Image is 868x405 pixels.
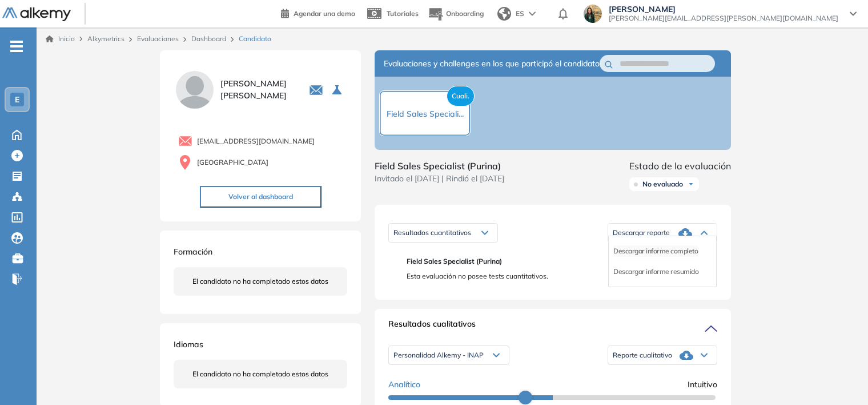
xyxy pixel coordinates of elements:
li: Descargar informe resumido [613,266,698,277]
span: Evaluaciones y challenges en los que participó el candidato [384,58,600,70]
img: PROFILE_MENU_LOGO_USER [174,69,216,111]
span: Onboarding [446,9,484,18]
button: Onboarding [428,2,484,26]
a: Dashboard [191,34,226,43]
span: Alkymetrics [87,34,124,43]
span: E [15,95,19,104]
span: Resultados cuantitativos [393,228,471,237]
span: Estado de la evaluación [629,159,731,173]
a: Evaluaciones [137,34,179,43]
span: [PERSON_NAME] [PERSON_NAME] [220,78,295,102]
span: El candidato no ha completado estos datos [192,276,328,287]
span: Invitado el [DATE] | Rindió el [DATE] [375,173,504,185]
i: - [10,45,23,47]
span: Descargar reporte [613,228,670,237]
span: Field Sales Specialist (Purina) [407,256,708,267]
span: Resultados cualitativos [388,318,476,336]
span: Tutoriales [387,9,419,18]
span: [GEOGRAPHIC_DATA] [197,157,268,168]
button: Volver al dashboard [200,186,322,208]
img: Logo [2,7,71,22]
span: Personalidad Alkemy - INAP [393,351,484,360]
li: Descargar informe completo [613,245,698,257]
span: Analítico [388,379,420,391]
span: Esta evaluación no posee tests cuantitativos. [407,271,708,281]
span: Field Sales Speciali... [387,109,464,119]
a: Agendar una demo [281,6,355,19]
span: No evaluado [642,180,683,189]
span: [PERSON_NAME][EMAIL_ADDRESS][PERSON_NAME][DOMAIN_NAME] [609,14,838,23]
span: Agendar una demo [294,9,355,18]
span: Candidato [239,34,271,44]
img: world [497,7,511,21]
img: Ícono de flecha [688,181,694,188]
span: Reporte cualitativo [613,351,672,360]
span: [PERSON_NAME] [609,5,838,14]
span: Formación [174,247,212,257]
img: arrow [529,11,536,16]
span: Intuitivo [688,379,717,391]
a: Inicio [46,34,75,44]
span: ES [516,9,524,19]
span: Idiomas [174,339,203,350]
span: Cuali. [447,86,475,106]
span: El candidato no ha completado estos datos [192,369,328,379]
span: Field Sales Specialist (Purina) [375,159,504,173]
iframe: Chat Widget [811,350,868,405]
span: [EMAIL_ADDRESS][DOMAIN_NAME] [197,136,315,146]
